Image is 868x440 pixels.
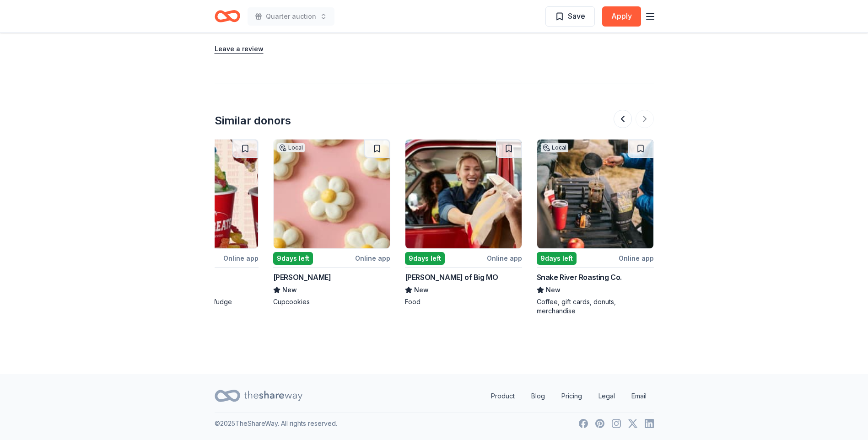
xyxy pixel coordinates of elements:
div: [PERSON_NAME] of Big MO [405,272,498,283]
div: Cupcookies [273,297,390,306]
a: Product [484,387,522,405]
div: Food [405,297,522,306]
div: 9 days left [537,252,577,265]
div: Local [541,143,568,152]
span: Save [568,10,585,22]
div: Online app [355,252,390,264]
a: Image for Snake River Roasting Co.Local9days leftOnline appSnake River Roasting Co.NewCoffee, gif... [537,139,654,316]
img: Image for McDonald's of Big MO [405,140,522,248]
div: 9 days left [273,252,313,265]
div: Online app [619,252,654,264]
div: Local [277,143,305,152]
img: Image for Snake River Roasting Co. [537,140,653,248]
button: Leave a review [215,43,264,54]
div: Online app [487,252,522,264]
div: Snake River Roasting Co. [537,272,622,283]
button: Apply [602,6,641,27]
span: New [282,284,297,295]
span: New [414,284,429,295]
button: Quarter auction [248,7,334,26]
span: New [546,284,561,295]
div: Similar donors [215,113,291,128]
img: Image for McLain's [274,140,390,248]
a: Legal [591,387,622,405]
span: Quarter auction [266,11,316,22]
div: Coffee, gift cards, donuts, merchandise [537,297,654,316]
a: Image for McLain'sLocal9days leftOnline app[PERSON_NAME]NewCupcookies [273,139,390,306]
div: Online app [223,252,259,264]
a: Email [624,387,654,405]
a: Blog [524,387,552,405]
nav: quick links [484,387,654,405]
button: Save [545,6,595,27]
div: 9 days left [405,252,445,265]
a: Pricing [554,387,589,405]
div: [PERSON_NAME] [273,272,331,283]
a: Home [215,5,240,27]
p: © 2025 TheShareWay. All rights reserved. [215,418,337,429]
a: Image for McDonald's of Big MO9days leftOnline app[PERSON_NAME] of Big MONewFood [405,139,522,306]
